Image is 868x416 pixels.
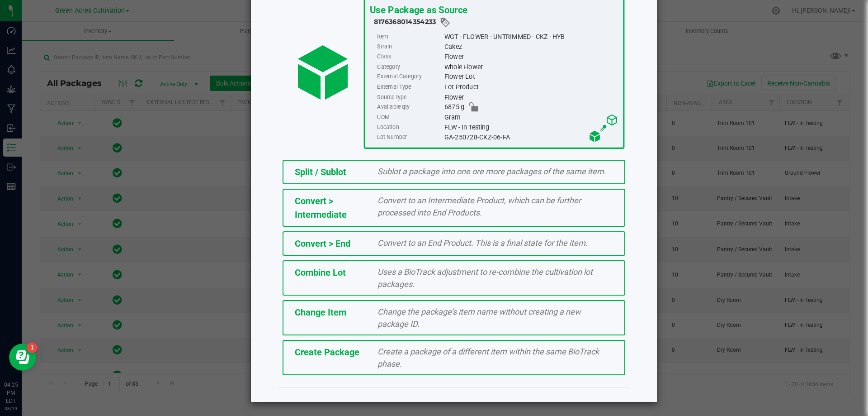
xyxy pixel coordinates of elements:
[377,82,442,92] label: External Type
[377,72,442,82] label: External Category
[295,167,346,177] span: Split / Sublot
[377,167,606,176] span: Sublot a package into one ore more packages of the same item.
[444,52,618,62] div: Flower
[444,42,618,52] div: Cakez
[377,102,442,112] label: Available qty
[295,238,350,249] span: Convert > End
[377,122,442,132] label: Location
[377,347,599,368] span: Create a package of a different item within the same BioTrack phase.
[377,132,442,142] label: Lot Number
[27,342,38,353] iframe: Resource center unread badge
[444,102,464,112] span: 6875 g
[377,307,581,329] span: Change the package’s item name without creating a new package ID.
[374,17,618,28] div: 8176368014354233
[444,112,618,122] div: Gram
[377,32,442,42] label: Item
[295,196,347,220] span: Convert > Intermediate
[444,62,618,72] div: Whole Flower
[295,267,346,278] span: Combine Lot
[377,238,588,248] span: Convert to an End Product. This is a final state for the item.
[377,42,442,52] label: Strain
[377,92,442,102] label: Source type
[444,82,618,92] div: Lot Product
[377,267,593,289] span: Uses a BioTrack adjustment to re-combine the cultivation lot packages.
[444,72,618,82] div: Flower Lot
[377,62,442,72] label: Category
[295,347,359,358] span: Create Package
[377,112,442,122] label: UOM
[377,52,442,62] label: Class
[444,132,618,142] div: GA-250728-CKZ-06-FA
[9,344,36,371] iframe: Resource center
[369,4,467,15] span: Use Package as Source
[377,196,581,217] span: Convert to an Intermediate Product, which can be further processed into End Products.
[444,122,618,132] div: FLW - In Testing
[444,32,618,42] div: WGT - FLOWER - UNTRIMMED - CKZ - HYB
[295,307,346,318] span: Change Item
[444,92,618,102] div: Flower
